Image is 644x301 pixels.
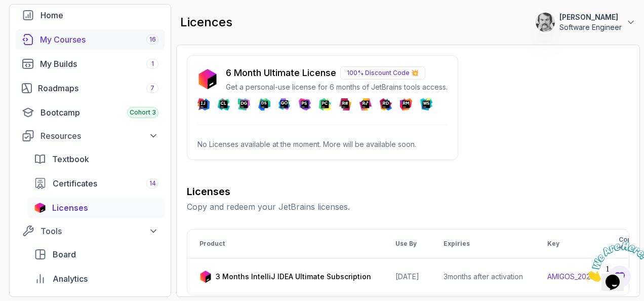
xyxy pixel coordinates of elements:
[41,9,158,21] div: Home
[53,273,88,285] span: Analytics
[28,149,165,169] a: textbook
[536,13,555,32] img: user profile image
[28,198,165,218] a: licenses
[28,173,165,194] a: certificates
[226,66,336,80] p: 6 Month Ultimate License
[535,12,636,32] button: user profile image[PERSON_NAME]Software Engineer
[16,5,165,25] a: home
[431,230,535,258] th: Expiries
[40,33,158,46] div: My Courses
[150,84,154,92] span: 7
[187,230,383,258] th: Product
[28,244,165,265] a: board
[559,12,622,22] p: [PERSON_NAME]
[187,201,629,213] p: Copy and redeem your JetBrains licenses.
[226,82,448,92] p: Get a personal-use license for 6 months of JetBrains tools access.
[16,127,165,145] button: Resources
[53,177,97,190] span: Certificates
[34,203,46,213] img: jetbrains icon
[16,29,165,50] a: courses
[41,130,158,142] div: Resources
[199,271,212,283] img: jetbrains icon
[431,258,535,295] td: 3 months after activation
[4,4,8,13] span: 1
[535,230,607,258] th: Key
[187,184,629,199] h3: Licenses
[151,60,154,68] span: 1
[130,108,156,117] span: Cohort 3
[197,139,448,149] p: No Licenses available at the moment. More will be available soon.
[559,22,622,32] p: Software Engineer
[340,66,425,80] p: 100% Discount Code 💥
[149,179,156,187] span: 14
[216,272,371,282] p: 3 Months IntelliJ IDEA Ultimate Subscription
[52,153,89,165] span: Textbook
[535,258,607,295] td: AMIGOS_2025
[16,78,165,98] a: roadmaps
[197,69,218,89] img: jetbrains icon
[149,35,156,44] span: 16
[41,225,158,237] div: Tools
[4,4,67,44] img: Chat attention grabber
[16,54,165,74] a: builds
[28,269,165,289] a: analytics
[16,222,165,240] button: Tools
[38,82,158,94] div: Roadmaps
[41,106,158,119] div: Bootcamp
[40,58,158,70] div: My Builds
[383,230,431,258] th: Use By
[53,248,76,260] span: Board
[52,202,88,214] span: Licenses
[383,258,431,295] td: [DATE]
[581,238,644,286] iframe: chat widget
[180,14,232,30] h2: licences
[16,102,165,123] a: bootcamp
